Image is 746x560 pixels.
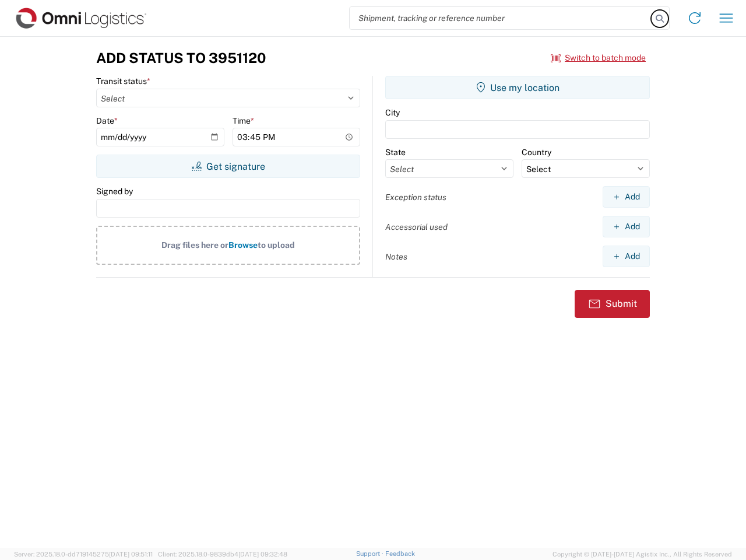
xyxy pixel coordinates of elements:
[233,116,254,126] label: Time
[356,550,385,557] a: Support
[551,48,646,68] button: Switch to batch mode
[603,246,650,267] button: Add
[109,551,153,558] span: [DATE] 09:51:11
[385,550,415,557] a: Feedback
[228,240,258,250] span: Browse
[238,551,287,558] span: [DATE] 09:32:48
[603,186,650,208] button: Add
[96,76,150,86] label: Transit status
[385,107,400,118] label: City
[96,116,118,126] label: Date
[385,222,448,232] label: Accessorial used
[575,290,650,318] button: Submit
[158,551,287,558] span: Client: 2025.18.0-9839db4
[96,155,360,178] button: Get signature
[603,216,650,237] button: Add
[350,7,652,29] input: Shipment, tracking or reference number
[385,147,406,157] label: State
[385,192,446,202] label: Exception status
[161,240,228,250] span: Drag files here or
[385,76,650,99] button: Use my location
[96,186,133,197] label: Signed by
[14,551,153,558] span: Server: 2025.18.0-dd719145275
[522,147,551,157] label: Country
[553,549,732,559] span: Copyright © [DATE]-[DATE] Agistix Inc., All Rights Reserved
[258,240,295,250] span: to upload
[96,50,266,66] h3: Add Status to 3951120
[385,251,407,262] label: Notes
